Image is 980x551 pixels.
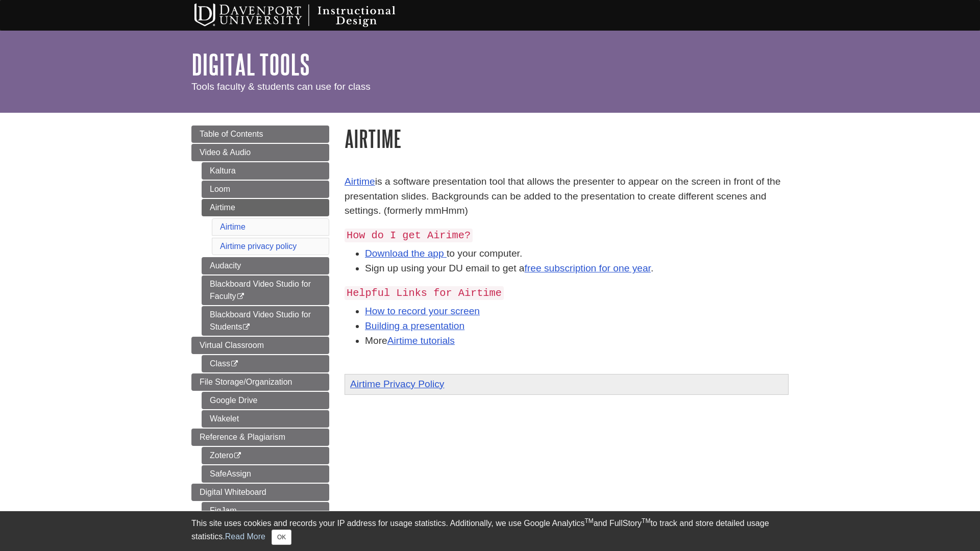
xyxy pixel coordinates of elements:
[200,341,264,349] span: Virtual Classroom
[202,257,329,274] a: Audacity
[202,306,329,336] a: Blackboard Video Studio for Students
[345,176,780,216] span: is a software presentation tool that allows the presenter to appear on the screen in front of the...
[191,373,329,391] a: File Storage/Organization
[525,263,651,273] a: free subscription for one year
[191,484,329,501] a: Digital Whiteboard
[365,320,464,331] a: Building a presentation
[345,286,504,300] code: Helpful Links for Airtime
[186,3,431,28] img: Davenport University Instructional Design
[191,517,789,545] div: This site uses cookies and records your IP address for usage statistics. Additionally, we use Goo...
[202,502,329,519] a: FigJam
[202,355,329,372] a: Class
[202,199,329,216] a: Airtime
[202,465,329,483] a: SafeAssign
[202,181,329,198] a: Loom
[230,361,239,367] i: This link opens in a new window
[345,176,375,187] a: Airtime
[345,126,789,152] h1: Airtime
[191,337,329,354] a: Virtual Classroom
[191,81,371,92] span: Tools faculty & students can use for class
[202,392,329,409] a: Google Drive
[202,447,329,464] a: Zotero
[202,275,329,305] a: Blackboard Video Studio for Faculty
[365,261,789,276] li: Sign up using your DU email to get a .
[233,453,242,459] i: This link opens in a new window
[225,532,265,541] a: Read More
[200,130,263,138] span: Table of Contents
[242,324,251,331] i: This link opens in a new window
[200,488,266,496] span: Digital Whiteboard
[202,410,329,428] a: Wakelet
[200,148,251,157] span: Video & Audio
[365,334,789,348] li: More
[345,229,473,242] code: How do I get Airime?
[191,144,329,161] a: Video & Audio
[365,246,789,261] li: to your computer.
[191,48,310,80] a: Digital Tools
[272,530,291,545] button: Close
[365,306,480,316] a: How to record your screen
[191,429,329,446] a: Reference & Plagiarism
[236,293,245,300] i: This link opens in a new window
[365,248,444,259] a: Download the app
[200,433,285,441] span: Reference & Plagiarism
[584,517,593,524] sup: TM
[202,162,329,180] a: Kaltura
[220,222,246,231] a: Airtime
[191,126,329,143] a: Table of Contents
[350,379,444,389] a: Airtime Privacy Policy
[642,517,650,524] sup: TM
[220,242,297,251] a: Airtime privacy policy
[200,378,292,386] span: File Storage/Organization
[387,335,455,346] a: Airtime tutorials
